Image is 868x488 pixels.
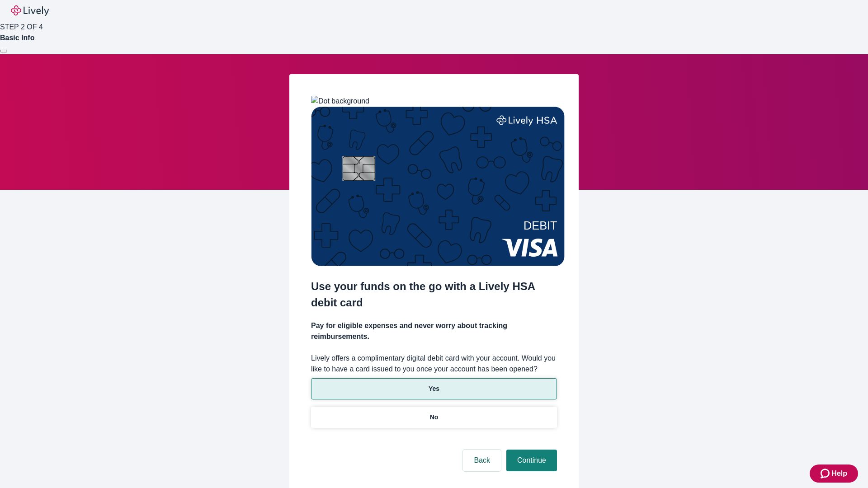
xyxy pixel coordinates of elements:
[311,378,557,399] button: Yes
[831,468,847,479] span: Help
[821,468,831,479] svg: Zendesk support icon
[429,384,439,394] p: Yes
[311,107,565,266] img: Debit card
[311,320,557,342] h4: Pay for eligible expenses and never worry about tracking reimbursements.
[311,278,557,311] h2: Use your funds on the go with a Lively HSA debit card
[311,407,557,428] button: No
[430,413,439,422] p: No
[810,465,858,483] button: Zendesk support iconHelp
[311,96,369,107] img: Dot background
[11,5,49,16] img: Lively
[463,450,501,471] button: Back
[506,450,557,471] button: Continue
[311,353,557,375] label: Lively offers a complimentary digital debit card with your account. Would you like to have a card...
